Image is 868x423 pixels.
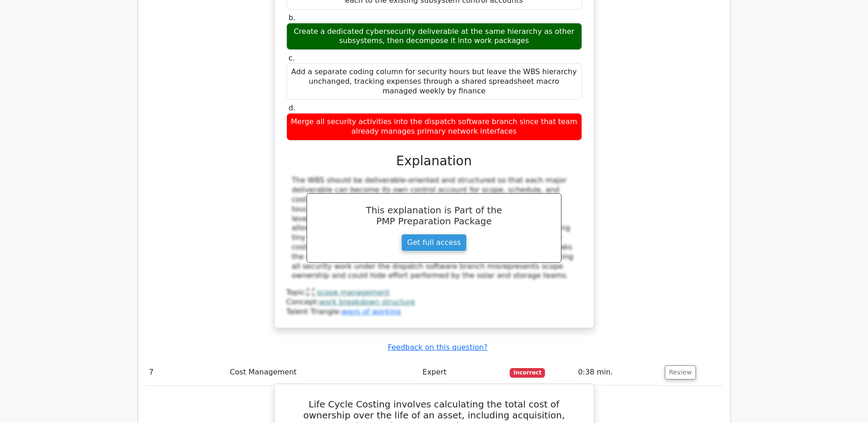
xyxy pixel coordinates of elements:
[289,54,295,62] span: c.
[401,234,467,251] a: Get full access
[286,63,582,100] div: Add a separate coding column for security hours but leave the WBS hierarchy unchanged, tracking e...
[419,359,506,385] td: Expert
[292,176,577,281] div: The WBS should be deliverable-oriented and structured so that each major deliverable can become i...
[289,103,296,112] span: d.
[286,298,582,307] div: Concept:
[665,365,696,380] button: Review
[574,359,661,385] td: 0:38 min.
[317,288,389,297] a: scope management
[286,23,582,50] div: Create a dedicated cybersecurity deliverable at the same hierarchy as other subsystems, then deco...
[289,13,296,22] span: b.
[146,359,226,385] td: 7
[388,343,487,352] a: Feedback on this question?
[286,288,582,316] div: Talent Triangle:
[292,153,577,169] h3: Explanation
[341,307,401,316] a: ways of working
[510,368,545,377] span: Incorrect
[319,298,415,306] a: work breakdown structure
[286,113,582,141] div: Merge all security activities into the dispatch software branch since that team already manages p...
[226,359,419,385] td: Cost Management
[286,288,582,298] div: Topic:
